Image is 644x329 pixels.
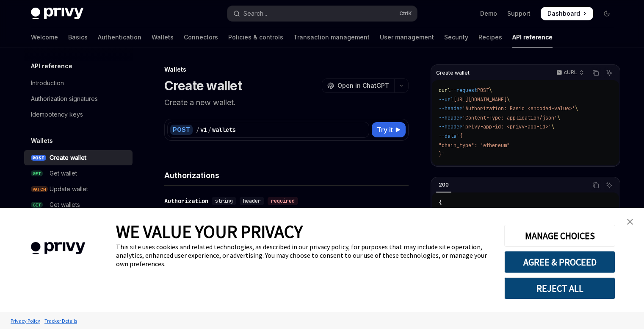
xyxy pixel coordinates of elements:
span: header [243,198,261,204]
span: \ [489,87,492,94]
span: --url [439,96,453,103]
div: Update wallet [50,184,88,194]
div: Wallets [164,65,409,74]
span: --header [439,105,462,112]
div: Introduction [31,78,64,88]
span: "chain_type": "ethereum" [439,142,510,149]
button: MANAGE CHOICES [504,225,615,247]
div: wallets [212,125,236,134]
span: Open in ChatGPT [337,81,389,90]
div: required [268,197,298,205]
a: GETGet wallet [24,166,133,181]
span: --header [439,123,462,130]
button: Ask AI [604,67,615,78]
span: \ [557,114,560,121]
a: close banner [622,213,638,230]
div: Idempotency keys [31,109,83,120]
span: Try it [377,125,393,135]
a: Authentication [98,27,141,47]
span: Ctrl K [399,10,412,17]
a: Demo [480,9,497,18]
div: Get wallets [50,200,80,210]
h4: Authorizations [164,170,409,181]
span: 'Content-Type: application/json' [462,114,557,121]
a: Recipes [478,27,502,47]
img: dark logo [31,8,83,20]
span: \ [507,96,510,103]
span: PATCH [31,186,48,192]
a: Transaction management [293,27,370,47]
a: Tracker Details [42,313,79,328]
button: REJECT ALL [504,277,615,299]
div: POST [170,125,193,135]
button: Try it [372,122,406,137]
span: curl [439,87,451,94]
button: Ask AI [604,180,615,191]
a: User management [380,27,434,47]
a: Wallets [152,27,174,47]
a: GETGet wallets [24,197,133,212]
button: cURL [552,66,588,80]
span: { [439,199,442,206]
a: Authorization signatures [24,91,133,106]
span: GET [31,170,43,177]
a: PATCHUpdate wallet [24,181,133,197]
h5: API reference [31,61,72,71]
div: This site uses cookies and related technologies, as described in our privacy policy, for purposes... [116,243,492,268]
span: Dashboard [547,9,580,18]
div: / [196,125,199,134]
button: Copy the contents from the code block [590,180,601,191]
button: Toggle dark mode [600,7,614,20]
div: Search... [243,8,267,19]
span: string [215,198,233,204]
div: Authorization [164,197,208,205]
a: Introduction [24,75,133,91]
p: Create a new wallet. [164,97,409,109]
a: Support [507,9,531,18]
div: Create wallet [50,153,86,163]
a: POSTCreate wallet [24,150,133,165]
span: --data [439,133,456,139]
span: WE VALUE YOUR PRIVACY [116,220,303,243]
a: API reference [512,27,553,47]
a: Policies & controls [228,27,283,47]
span: 'privy-app-id: <privy-app-id>' [462,123,551,130]
span: 'Authorization: Basic <encoded-value>' [462,105,575,112]
a: Connectors [184,27,218,47]
span: \ [551,123,554,130]
button: Open search [227,6,417,21]
span: POST [477,87,489,94]
span: GET [31,202,43,208]
span: Create wallet [436,70,470,76]
a: Privacy Policy [8,313,42,328]
h1: Create wallet [164,78,242,93]
div: v1 [200,125,207,134]
img: company logo [13,230,103,267]
a: Basics [68,27,88,47]
button: Open in ChatGPT [322,78,394,93]
img: close banner [627,219,633,225]
a: Welcome [31,27,58,47]
div: Authorization signatures [31,94,98,104]
span: --request [451,87,477,94]
a: Idempotency keys [24,107,133,122]
div: 200 [436,180,451,190]
p: cURL [564,69,577,76]
span: [URL][DOMAIN_NAME] [453,96,507,103]
span: '{ [456,133,462,139]
a: Dashboard [541,7,593,20]
span: --header [439,114,462,121]
button: Copy the contents from the code block [590,67,601,78]
span: }' [439,151,445,158]
div: / [208,125,211,134]
button: AGREE & PROCEED [504,251,615,273]
a: Security [444,27,468,47]
span: \ [575,105,578,112]
div: Get wallet [50,168,77,178]
h5: Wallets [31,136,53,146]
span: POST [31,155,46,161]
